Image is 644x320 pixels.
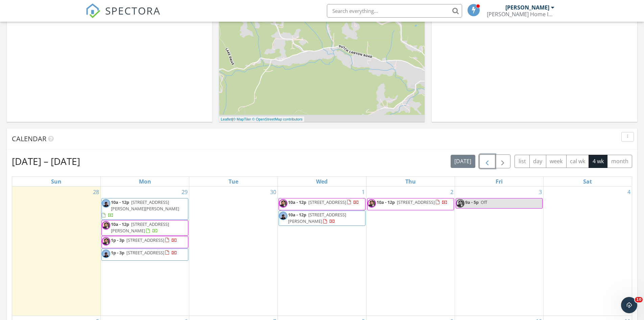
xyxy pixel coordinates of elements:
span: [STREET_ADDRESS][PERSON_NAME] [288,212,346,224]
td: Go to September 28, 2025 [12,187,101,316]
a: 1p - 3p [STREET_ADDRESS] [101,236,188,248]
h2: [DATE] – [DATE] [12,154,80,168]
a: Thursday [404,177,417,186]
span: 9a - 5p [465,199,479,205]
img: img_2694.jpg [102,250,110,258]
a: 10a - 12p [STREET_ADDRESS] [367,198,454,210]
a: Tuesday [227,177,240,186]
td: Go to October 1, 2025 [278,187,366,316]
button: 4 wk [589,155,607,168]
div: | [219,116,304,122]
a: Wednesday [315,177,329,186]
a: Saturday [582,177,593,186]
img: mugshot.jpg [102,237,110,246]
td: Go to September 29, 2025 [101,187,189,316]
input: Search everything... [327,4,462,18]
img: mugshot.jpg [279,199,287,208]
td: Go to October 2, 2025 [366,187,455,316]
button: [DATE] [451,155,475,168]
span: 1p - 3p [111,250,124,256]
a: Go to October 1, 2025 [360,187,366,197]
a: Monday [138,177,152,186]
img: img_2694.jpg [102,199,110,208]
td: Go to October 3, 2025 [455,187,543,316]
img: img_2694.jpg [279,212,287,220]
a: 10a - 12p [STREET_ADDRESS][PERSON_NAME] [279,211,365,226]
a: SPECTORA [86,9,161,23]
a: Go to September 30, 2025 [269,187,278,197]
a: 1p - 3p [STREET_ADDRESS] [111,250,177,256]
span: 10a - 12p [111,221,129,227]
button: week [546,155,567,168]
span: Calendar [12,134,46,143]
span: 10a - 12p [377,199,395,205]
img: mugshot.jpg [102,221,110,230]
button: month [607,155,632,168]
button: Next [495,154,511,168]
a: 1p - 3p [STREET_ADDRESS] [111,237,177,243]
a: Go to September 28, 2025 [92,187,100,197]
span: 10a - 12p [288,199,306,205]
a: 10a - 12p [STREET_ADDRESS][PERSON_NAME] [111,221,169,234]
span: 1p - 3p [111,237,124,243]
span: [STREET_ADDRESS][PERSON_NAME] [111,221,169,234]
td: Go to September 30, 2025 [189,187,278,316]
a: Go to October 2, 2025 [449,187,455,197]
span: SPECTORA [105,3,161,18]
img: mugshot.jpg [367,199,376,208]
div: [PERSON_NAME] [505,4,549,11]
div: Frisbie Home Inspection [487,11,554,18]
img: mugshot.jpg [456,199,464,208]
a: Go to September 29, 2025 [180,187,189,197]
a: 10a - 12p [STREET_ADDRESS] [377,199,448,205]
a: 10a - 12p [STREET_ADDRESS][PERSON_NAME] [101,220,188,235]
iframe: Intercom live chat [621,297,637,313]
span: [STREET_ADDRESS] [308,199,346,205]
a: Friday [494,177,504,186]
button: cal wk [566,155,589,168]
a: 10a - 12p [STREET_ADDRESS][PERSON_NAME][PERSON_NAME] [101,198,188,220]
span: [STREET_ADDRESS] [126,250,164,256]
span: 10a - 12p [111,199,129,205]
button: day [529,155,546,168]
a: Go to October 4, 2025 [626,187,632,197]
a: 10a - 12p [STREET_ADDRESS] [288,199,359,205]
button: Previous [479,154,495,168]
span: [STREET_ADDRESS] [397,199,435,205]
a: © MapTiler [233,117,251,121]
a: © OpenStreetMap contributors [252,117,303,121]
a: Leaflet [221,117,232,121]
span: 10 [635,297,643,302]
span: Off [481,199,487,205]
img: The Best Home Inspection Software - Spectora [86,3,100,18]
a: Sunday [50,177,63,186]
a: 10a - 12p [STREET_ADDRESS][PERSON_NAME] [288,212,346,224]
td: Go to October 4, 2025 [543,187,632,316]
a: 10a - 12p [STREET_ADDRESS] [279,198,365,210]
span: [STREET_ADDRESS][PERSON_NAME][PERSON_NAME] [111,199,179,212]
button: list [515,155,530,168]
span: 10a - 12p [288,212,306,218]
a: 1p - 3p [STREET_ADDRESS] [101,249,188,261]
span: [STREET_ADDRESS] [126,237,164,243]
a: 10a - 12p [STREET_ADDRESS][PERSON_NAME][PERSON_NAME] [102,199,179,218]
a: Go to October 3, 2025 [538,187,543,197]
